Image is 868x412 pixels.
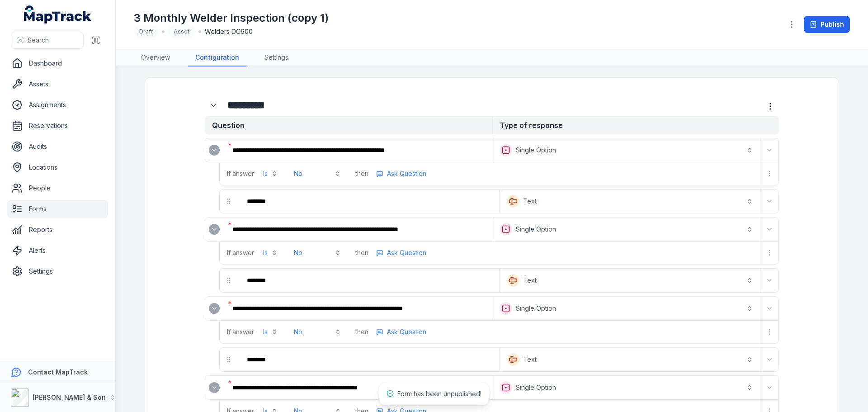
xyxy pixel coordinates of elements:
[804,16,850,33] button: Publish
[11,32,84,49] button: Search
[7,54,108,72] a: Dashboard
[387,169,426,178] span: Ask Question
[220,350,238,369] div: drag
[355,169,368,178] span: then
[134,49,177,66] a: Overview
[209,145,220,156] button: Expand
[372,325,430,339] button: more-detail
[225,378,490,398] div: :r17f:-form-item-label
[7,200,108,218] a: Forms
[501,270,758,290] button: Text
[209,382,220,393] button: Expand
[387,248,426,257] span: Ask Question
[7,242,108,260] a: Alerts
[387,327,426,336] span: Ask Question
[257,49,296,66] a: Settings
[762,325,777,339] button: more-detail
[372,246,430,260] button: more-detail
[492,116,779,134] strong: Type of response
[762,246,777,260] button: more-detail
[397,390,481,398] span: Form has been unpublished!
[762,273,777,288] button: Expand
[762,98,779,115] button: more-detail
[240,350,497,369] div: :r178:-form-item-label
[205,299,223,317] div: :r16n:-form-item-label
[227,248,254,257] span: If answer
[288,166,346,182] button: No
[288,245,346,261] button: No
[494,140,758,160] button: Single Option
[209,303,220,314] button: Expand
[258,166,283,182] button: Is
[205,97,222,114] button: Expand
[28,36,49,45] span: Search
[762,222,777,237] button: Expand
[7,179,108,197] a: People
[762,194,777,208] button: Expand
[225,198,232,205] svg: drag
[225,140,490,160] div: :r15a:-form-item-label
[220,271,238,289] div: drag
[134,25,158,38] div: Draft
[288,324,346,340] button: No
[205,141,223,159] div: :r159:-form-item-label
[168,25,195,38] div: Asset
[7,96,108,114] a: Assignments
[205,379,223,397] div: :r17e:-form-item-label
[134,11,329,25] h1: 3 Monthly Welder Inspection (copy 1)
[501,350,758,369] button: Text
[240,191,497,211] div: :r15q:-form-item-label
[762,380,777,395] button: Expand
[258,324,283,340] button: Is
[227,327,254,336] span: If answer
[494,378,758,398] button: Single Option
[225,356,232,363] svg: drag
[220,192,238,210] div: drag
[355,248,368,257] span: then
[7,221,108,239] a: Reports
[205,97,224,114] div: :r151:-form-item-label
[762,143,777,157] button: Expand
[7,137,108,156] a: Audits
[355,327,368,336] span: then
[209,224,220,235] button: Expand
[240,270,497,290] div: :r16h:-form-item-label
[33,393,106,401] strong: [PERSON_NAME] & Son
[24,5,92,24] a: MapTrack
[501,191,758,211] button: Text
[225,277,232,284] svg: drag
[762,301,777,316] button: Expand
[494,298,758,318] button: Single Option
[205,116,492,134] strong: Question
[225,219,490,239] div: :r161:-form-item-label
[227,169,254,178] span: If answer
[225,298,490,318] div: :r16o:-form-item-label
[762,352,777,367] button: Expand
[28,368,88,376] strong: Contact MapTrack
[7,75,108,93] a: Assets
[205,220,223,238] div: :r160:-form-item-label
[188,49,246,66] a: Configuration
[7,117,108,135] a: Reservations
[372,167,430,180] button: more-detail
[205,27,253,36] span: Welders DC600
[762,166,777,181] button: more-detail
[7,158,108,176] a: Locations
[258,245,283,261] button: Is
[7,262,108,280] a: Settings
[494,219,758,239] button: Single Option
